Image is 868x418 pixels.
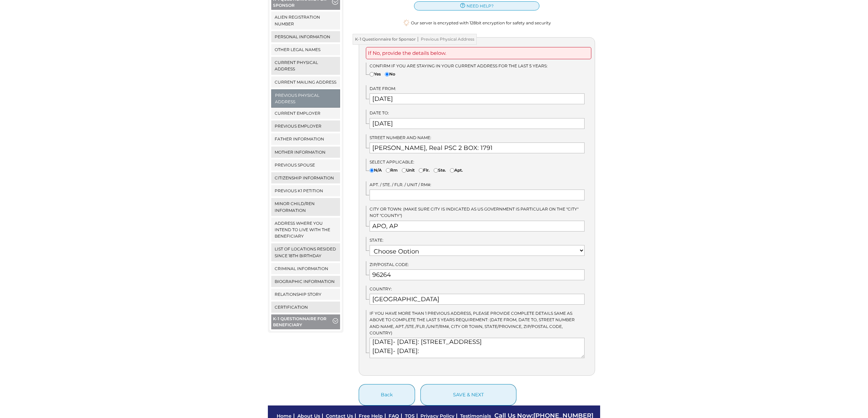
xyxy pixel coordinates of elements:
[386,167,398,173] label: Rm
[370,286,392,291] span: Country:
[271,44,340,55] a: Other Legal Names
[271,57,340,74] a: Current Physical Address
[411,20,551,26] span: Our server is encrypted with 128bit encryption for safety and security
[271,198,340,216] a: Minor Child/ren Information
[271,76,340,88] a: Current Mailing Address
[414,1,539,10] a: need help?
[370,182,431,187] span: Apt. / Ste. / Flr. / Unit / Rm#:
[370,159,414,164] span: Select Applicable:
[385,71,395,77] label: No
[271,31,340,42] a: Personal Information
[370,135,431,140] span: Street Number and Name:
[271,314,340,331] button: K-1 Questionnaire for Beneficiary
[370,206,578,218] span: City or Town: (Make sure city is indicated as US Government is particular on the "city" not "coun...
[271,12,340,29] a: Alien Registration Number
[385,72,389,76] input: No
[366,47,592,59] div: If No, provide the details below.
[434,167,446,173] label: Ste.
[370,311,575,335] span: IF you have more than 1 previous address, please provide complete details same as above to comple...
[434,168,438,173] input: Ste.
[402,167,415,173] label: Unit
[386,168,390,173] input: Rm
[271,108,340,119] a: Current Employer
[271,133,340,145] a: Father Information
[271,218,340,242] a: Address where you intend to live with the beneficiary
[370,71,381,77] label: Yes
[370,168,374,173] input: N/A
[271,243,340,261] a: List of locations resided since 18th birthday
[271,263,340,274] a: Criminal Information
[419,167,430,173] label: Flr.
[271,159,340,171] a: Previous Spouse
[467,3,494,9] span: need help?
[450,168,454,173] input: Apt.
[271,289,340,300] a: Relationship Story
[370,262,409,267] span: Zip/Postal Code:
[450,167,463,173] label: Apt.
[271,172,340,183] a: Citizenship Information
[370,72,374,76] input: Yes
[272,90,340,107] a: Previous Physical Address
[370,238,383,243] span: State:
[370,63,548,68] span: Confirm if you are staying in your current address for the last 5 years:
[416,37,474,42] span: Previous Physical Address
[271,185,340,196] a: Previous K1 Petition
[353,34,477,45] h3: K-1 Questionnaire for Sponsor
[271,276,340,287] a: Biographic Information
[271,302,340,313] a: Certification
[271,147,340,158] a: Mother Information
[370,86,396,91] span: Date from:
[370,110,389,115] span: Date to:
[402,168,406,173] input: Unit
[370,167,382,173] label: N/A
[419,168,423,173] input: Flr.
[420,384,516,405] button: save & next
[271,120,340,132] a: Previous Employer
[359,384,415,405] button: Back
